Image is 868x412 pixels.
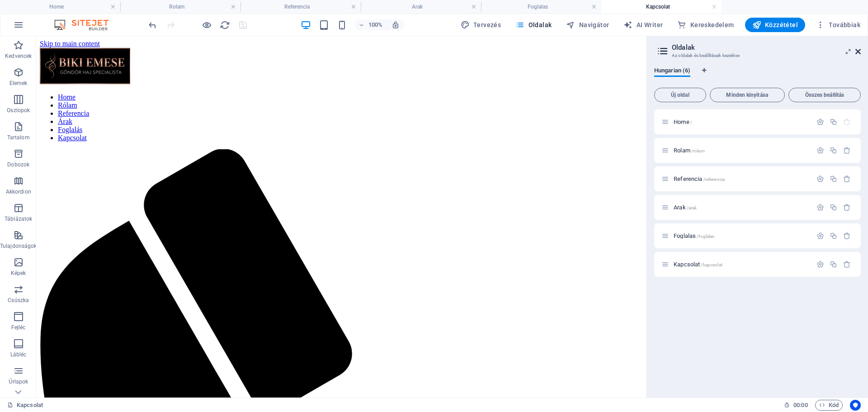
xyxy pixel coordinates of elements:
[220,20,230,30] i: Weboldal újratöltése
[816,260,824,268] div: Beállítások
[674,175,725,182] span: Kattintson az oldal megnyitásához
[788,88,861,102] button: Összes beállítás
[816,175,824,183] div: Beállítások
[677,20,734,29] span: Kereskedelem
[672,52,843,60] h3: Az oldalak és beállításaik kezelése
[671,119,812,125] div: Home/
[620,18,666,32] button: AI Writer
[481,2,601,12] h4: Foglalas
[816,20,860,29] span: Továbbiak
[687,205,697,210] span: /arak
[816,147,824,154] div: Beállítások
[147,20,158,30] i: Visszavonás: Hivatkozás megváltoztatása (Ctrl+Z)
[354,19,387,30] button: 100%
[8,297,29,304] p: Csúszka
[566,20,609,29] span: Navigátor
[654,67,861,84] div: Nyelv fülek
[691,148,705,153] span: /rolam
[850,400,861,411] button: Usercentrics
[830,147,837,154] div: Megkettőzés
[830,260,837,268] div: Megkettőzés
[7,161,29,168] p: Dobozok
[812,18,864,32] button: Továbbiak
[671,147,812,153] div: Rolam/rolam
[671,261,812,267] div: Kapcsolat/kapcsolat
[793,92,857,98] span: Összes beállítás
[219,19,230,30] button: reload
[674,118,692,125] span: Kattintson az oldal megnyitásához
[4,4,64,11] a: Skip to main content
[11,270,26,277] p: Képek
[752,20,798,29] span: Közzététel
[703,177,725,182] span: /referencia
[843,232,851,240] div: Eltávolítás
[601,2,722,12] h4: Kapcsolat
[830,204,837,211] div: Megkettőzés
[745,18,805,32] button: Közzététel
[52,19,120,30] img: Editor Logo
[830,118,837,126] div: Megkettőzés
[784,400,808,411] h6: Munkamenet idő
[674,147,705,154] span: Kattintson az oldal megnyitásához
[701,262,722,267] span: /kapcsolat
[710,88,785,102] button: Minden kinyitása
[843,204,851,211] div: Eltávolítás
[697,234,714,239] span: /foglalas
[815,400,843,411] button: Kód
[457,18,505,32] button: Tervezés
[120,2,241,12] h4: Rolam
[654,65,690,78] span: Hungarian (6)
[843,175,851,183] div: Eltávolítás
[654,88,706,102] button: Új oldal
[5,52,32,60] p: Kedvencek
[11,324,26,331] p: Fejléc
[690,120,692,125] span: /
[5,215,32,223] p: Táblázatok
[816,118,824,126] div: Beállítások
[562,18,613,32] button: Navigátor
[515,20,552,29] span: Oldalak
[843,118,851,126] div: A kezdőoldalt nem lehet törölni
[9,378,28,385] p: Űrlapok
[843,260,851,268] div: Eltávolítás
[714,92,781,98] span: Minden kinyitása
[9,80,28,87] p: Elemek
[674,261,722,268] span: Kattintson az oldal megnyitásához
[658,92,702,98] span: Új oldal
[361,2,481,12] h4: Arak
[671,233,812,239] div: Foglalas/foglalas
[830,175,837,183] div: Megkettőzés
[672,43,861,52] h2: Oldalak
[793,400,807,411] span: 00 00
[7,134,30,141] p: Tartalom
[512,18,555,32] button: Oldalak
[241,2,361,12] h4: Referencia
[147,19,158,30] button: undo
[674,204,697,211] span: Kattintson az oldal megnyitásához
[830,232,837,240] div: Megkettőzés
[7,400,43,411] a: Kattintson a kijelölés megszüntetéséhez. Dupla kattintás az oldalak megnyitásához
[7,107,30,114] p: Oszlopok
[816,204,824,211] div: Beállítások
[461,20,501,29] span: Tervezés
[816,232,824,240] div: Beállítások
[671,204,812,210] div: Arak/arak
[623,20,663,29] span: AI Writer
[457,18,505,32] div: Tervezés (Ctrl+Alt+Y)
[674,232,714,239] span: Kattintson az oldal megnyitásához
[800,402,801,408] span: :
[368,19,382,30] h6: 100%
[10,351,27,358] p: Lábléc
[6,188,31,195] p: Akkordion
[201,19,212,30] button: Kattintson ide az előnézeti módból való kilépéshez és a szerkesztés folytatásához
[671,176,812,182] div: Referencia/referencia
[843,147,851,154] div: Eltávolítás
[819,400,839,411] span: Kód
[392,21,400,29] i: Átméretezés esetén automatikusan beállítja a nagyítási szintet a választott eszköznek megfelelően.
[674,18,737,32] button: Kereskedelem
